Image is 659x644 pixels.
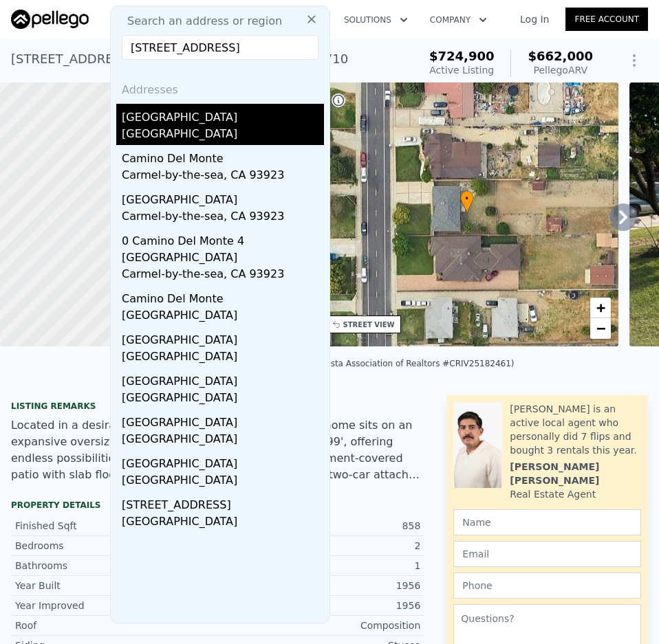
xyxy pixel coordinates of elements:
[122,227,324,266] div: 0 Camino Del Monte 4 [GEOGRAPHIC_DATA]
[122,431,324,450] div: [GEOGRAPHIC_DATA]
[11,401,424,412] div: Listing remarks
[122,326,324,348] div: [GEOGRAPHIC_DATA]
[11,49,348,69] div: [STREET_ADDRESS][PERSON_NAME] , Chino , CA 91710
[116,71,324,104] div: Addresses
[15,619,218,632] div: Roof
[528,63,593,77] div: Pellego ARV
[15,519,218,533] div: Finished Sqft
[122,450,324,472] div: [GEOGRAPHIC_DATA]
[122,285,324,307] div: Camino Del Monte
[122,126,324,145] div: [GEOGRAPHIC_DATA]
[15,539,218,553] div: Bedrooms
[453,509,641,535] input: Name
[116,13,282,30] span: Search an address or region
[218,619,421,632] div: Composition
[429,49,495,63] span: $724,900
[590,298,611,318] a: Zoom in
[122,390,324,409] div: [GEOGRAPHIC_DATA]
[11,417,424,483] div: Located in a desirable area of [GEOGRAPHIC_DATA], this home sits on an expansive oversized lot me...
[528,49,593,63] span: $662,000
[15,579,218,592] div: Year Built
[11,10,89,29] img: Pellego
[122,307,324,326] div: [GEOGRAPHIC_DATA]
[419,8,498,32] button: Company
[343,320,395,330] div: STREET VIEW
[122,368,324,390] div: [GEOGRAPHIC_DATA]
[504,12,565,26] a: Log In
[122,513,324,533] div: [GEOGRAPHIC_DATA]
[460,192,474,205] span: •
[122,208,324,227] div: Carmel-by-the-sea, CA 93923
[122,472,324,491] div: [GEOGRAPHIC_DATA]
[122,266,324,285] div: Carmel-by-the-sea, CA 93923
[333,8,419,32] button: Solutions
[460,190,474,214] div: •
[453,541,641,567] input: Email
[122,145,324,167] div: Camino Del Monte
[15,599,218,612] div: Year Improved
[15,559,218,573] div: Bathrooms
[510,487,596,501] div: Real Estate Agent
[122,409,324,431] div: [GEOGRAPHIC_DATA]
[596,299,605,316] span: +
[510,402,641,457] div: [PERSON_NAME] is an active local agent who personally did 7 flips and bought 3 rentals this year.
[453,573,641,599] input: Phone
[122,491,324,513] div: [STREET_ADDRESS]
[565,8,648,31] a: Free Account
[429,65,494,76] span: Active Listing
[590,318,611,339] a: Zoom out
[122,104,324,126] div: [GEOGRAPHIC_DATA]
[510,460,641,487] div: [PERSON_NAME] [PERSON_NAME]
[122,348,324,368] div: [GEOGRAPHIC_DATA]
[11,500,424,511] div: Property details
[122,35,318,60] input: Enter an address, city, region, neighborhood or zip code
[596,320,605,337] span: −
[122,167,324,186] div: Carmel-by-the-sea, CA 93923
[620,47,648,74] button: Show Options
[122,186,324,208] div: [GEOGRAPHIC_DATA]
